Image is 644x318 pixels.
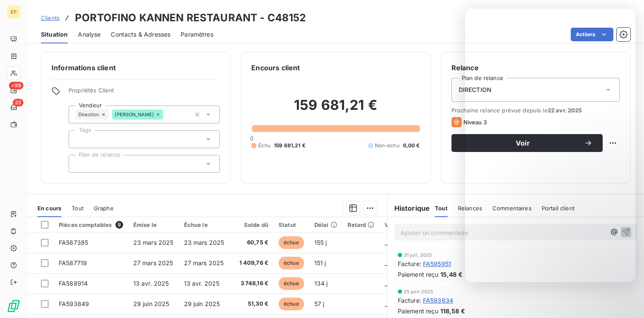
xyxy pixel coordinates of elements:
[375,142,400,149] span: Non-échu
[314,221,337,228] div: Délai
[451,107,620,114] span: Prochaine relance prévue depuis le
[13,99,23,106] span: 23
[398,259,421,268] span: Facture :
[279,236,304,249] span: échue
[115,112,154,117] span: [PERSON_NAME]
[59,280,88,287] span: FA588914
[78,30,101,39] span: Analyse
[9,82,23,89] span: +99
[59,239,88,246] span: FA587385
[385,300,387,307] span: _
[234,221,268,228] div: Solde dû
[274,142,305,149] span: 159 681,21 €
[423,259,451,268] span: FA595951
[76,160,83,168] input: Ajouter une valeur
[234,279,268,288] span: 3 748,16 €
[115,221,123,229] span: 9
[163,111,170,118] input: Ajouter une valeur
[314,280,328,287] span: 134 j
[398,296,421,305] span: Facture :
[348,221,375,228] div: Retard
[184,300,220,307] span: 29 juin 2025
[251,97,420,122] h2: 159 681,21 €
[423,296,453,305] span: FA593634
[385,280,387,287] span: _
[181,30,213,39] span: Paramètres
[59,300,89,307] span: FA593849
[388,203,430,213] h6: Historique
[52,63,220,73] h6: Informations client
[458,205,482,212] span: Relances
[234,238,268,247] span: 60,75 €
[314,239,327,246] span: 155 j
[385,221,440,228] div: Vendeur Antériorité
[451,63,620,73] h6: Relance
[279,257,304,269] span: échue
[133,221,174,228] div: Émise le
[7,5,20,19] div: EP
[234,300,268,308] span: 51,30 €
[463,119,487,126] span: Niveau 3
[251,63,300,73] h6: Encours client
[75,10,306,26] h3: PORTOFINO KANNEN RESTAURANT - C48152
[385,239,387,246] span: _
[279,221,304,228] div: Statut
[133,239,174,246] span: 23 mars 2025
[133,300,170,307] span: 29 juin 2025
[133,259,173,266] span: 27 mars 2025
[69,87,220,99] span: Propriétés Client
[615,289,635,309] iframe: Intercom live chat
[133,280,169,287] span: 13 avr. 2025
[37,205,61,212] span: En cours
[440,307,465,315] span: 118,58 €
[435,205,448,212] span: Tout
[94,205,114,212] span: Graphe
[404,289,434,294] span: 25 juin 2025
[59,221,123,229] div: Pièces comptables
[41,14,60,21] span: Clients
[440,270,463,279] span: 15,48 €
[111,30,170,39] span: Contacts & Adresses
[279,298,304,310] span: échue
[459,86,492,94] span: DIRECTION
[385,259,387,266] span: _
[184,221,224,228] div: Échue le
[403,142,420,149] span: 0,00 €
[279,277,304,290] span: échue
[314,300,325,307] span: 57 j
[404,252,432,258] span: 31 juil. 2025
[7,299,20,313] img: Logo LeanPay
[250,135,253,142] span: 0
[76,135,83,143] input: Ajouter une valeur
[314,259,326,266] span: 151 j
[398,270,439,279] span: Paiement reçu
[78,112,99,117] span: Direction
[184,280,220,287] span: 13 avr. 2025
[72,205,83,212] span: Tout
[258,142,270,149] span: Échu
[184,239,224,246] span: 23 mars 2025
[451,134,603,152] button: Voir
[7,100,20,114] a: 23
[465,9,635,282] iframe: Intercom live chat
[462,140,584,146] span: Voir
[59,259,87,266] span: FA587719
[398,307,439,315] span: Paiement reçu
[41,14,60,22] a: Clients
[41,30,68,39] span: Situation
[184,259,224,266] span: 27 mars 2025
[234,259,268,267] span: 1 409,76 €
[7,83,20,97] a: +99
